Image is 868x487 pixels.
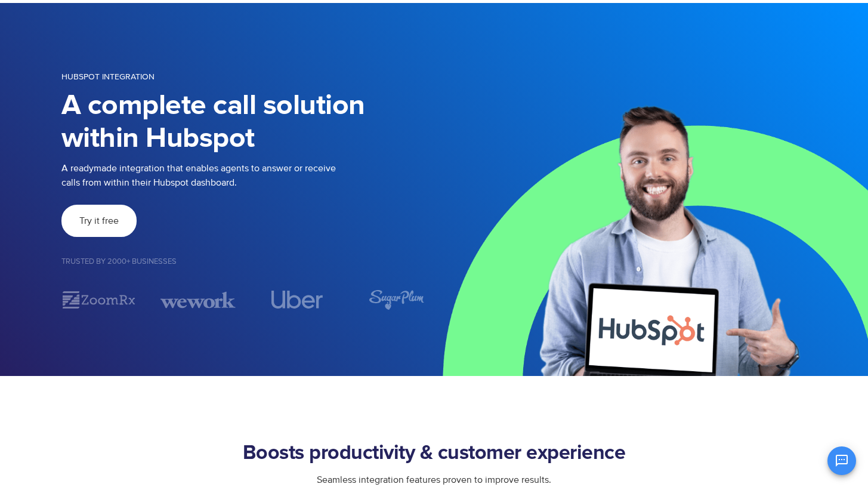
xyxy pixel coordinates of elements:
[160,289,236,310] div: 3 / 7
[271,291,323,309] img: uber
[61,258,434,266] h5: Trusted by 2000+ Businesses
[61,289,137,310] div: 2 / 7
[160,289,236,310] img: wework
[368,289,424,310] img: sugarplum
[61,289,137,310] img: zoomrx
[260,291,335,309] div: 4 / 7
[359,289,434,310] div: 5 / 7
[61,72,155,82] span: HUBSPOT INTEGRATION
[79,216,119,226] span: Try it free
[61,161,434,190] p: A readymade integration that enables agents to answer or receive calls from within their Hubspot ...
[61,289,434,310] div: Image Carousel
[317,474,551,486] span: Seamless integration features proven to improve results.
[61,90,434,155] h1: A complete call solution within Hubspot
[827,446,856,475] button: Open chat
[61,205,137,237] a: Try it free
[61,442,807,466] h2: Boosts productivity & customer experience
